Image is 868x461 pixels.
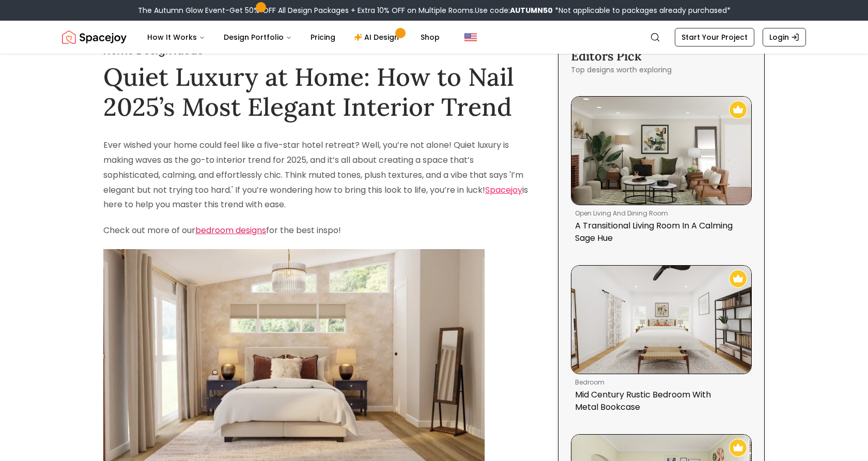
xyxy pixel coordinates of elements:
[464,31,477,43] img: United States
[302,27,344,48] a: Pricing
[103,138,531,212] p: Ever wished your home could feel like a five-star hotel retreat? Well, you’re not alone! Quiet lu...
[215,27,300,48] button: Design Portfolio
[763,28,806,47] a: Login
[103,62,531,121] h1: Quiet Luxury at Home: How to Nail 2025’s Most Elegant Interior Trend
[571,265,752,418] a: Mid Century Rustic Bedroom With Metal BookcaseRecommended Spacejoy Design - Mid Century Rustic Be...
[138,5,731,16] div: The Autumn Glow Event-Get 50% OFF All Design Packages + Extra 10% OFF on Multiple Rooms.
[412,27,448,48] a: Shop
[575,209,743,218] p: open living and dining room
[571,97,751,205] img: A Transitional Living Room In A Calming Sage Hue
[571,65,752,75] p: Top designs worth exploring
[103,223,531,238] p: Check out more of our for the best inspo!
[571,48,752,65] h3: Editors Pick
[575,220,743,244] p: A Transitional Living Room In A Calming Sage Hue
[729,101,747,119] img: Recommended Spacejoy Design - A Transitional Living Room In A Calming Sage Hue
[485,184,522,196] a: Spacejoy
[62,27,127,48] img: Spacejoy Logo
[195,224,266,236] a: bedroom designs
[571,266,751,374] img: Mid Century Rustic Bedroom With Metal Bookcase
[139,27,213,48] button: How It Works
[346,27,410,48] a: AI Design
[139,27,448,48] nav: Main
[571,96,752,249] a: A Transitional Living Room In A Calming Sage HueRecommended Spacejoy Design - A Transitional Livi...
[729,439,747,457] img: Recommended Spacejoy Design - Eclectic Studio Apartment Maximized to Inspire
[675,28,754,47] a: Start Your Project
[475,5,553,16] span: Use code:
[575,378,743,387] p: bedroom
[62,21,806,54] nav: Global
[575,389,743,413] p: Mid Century Rustic Bedroom With Metal Bookcase
[729,270,747,288] img: Recommended Spacejoy Design - Mid Century Rustic Bedroom With Metal Bookcase
[553,5,731,16] span: *Not applicable to packages already purchased*
[62,27,127,48] a: Spacejoy
[510,5,553,16] b: AUTUMN50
